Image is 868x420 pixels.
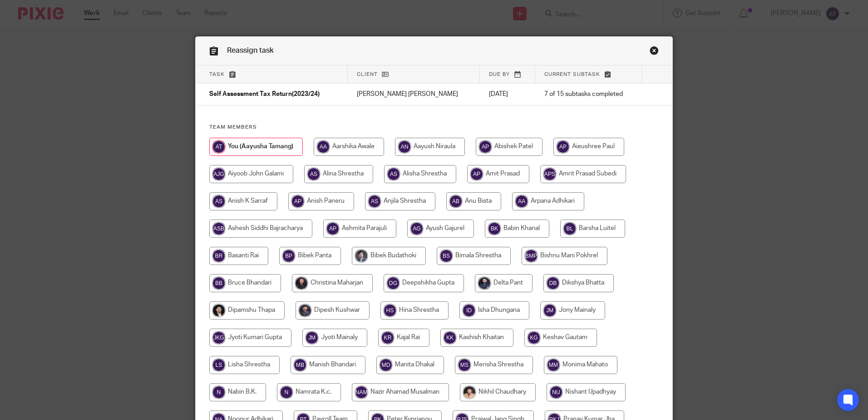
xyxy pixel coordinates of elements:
[489,90,526,99] p: [DATE]
[357,90,471,99] p: [PERSON_NAME] [PERSON_NAME]
[357,72,378,77] span: Client
[535,84,642,105] td: 7 of 15 subtasks completed
[209,124,659,131] h4: Team members
[544,72,600,77] span: Current subtask
[227,47,274,54] span: Reassign task
[650,46,659,58] a: Close this dialog window
[209,91,320,98] span: Self Assessment Tax Return(2023/24)
[209,72,225,77] span: Task
[489,72,510,77] span: Due by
